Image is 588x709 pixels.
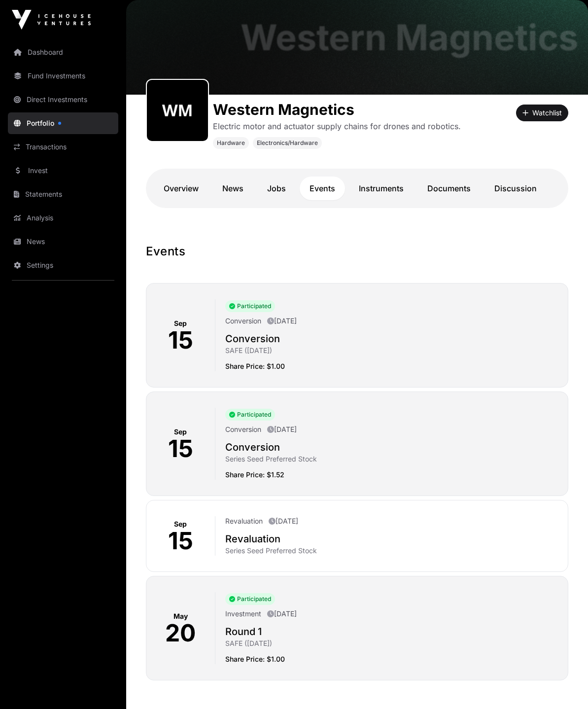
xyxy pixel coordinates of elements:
a: Invest [8,160,118,181]
img: Icehouse Ventures Logo [12,10,91,30]
p: Share Price: $1.52 [225,470,560,480]
p: SAFE ([DATE]) [225,346,560,355]
h2: Revaluation [225,532,560,546]
a: Settings [8,254,118,276]
p: 15 [168,437,193,461]
p: [DATE] [267,609,297,619]
span: Participated [225,409,275,421]
img: western-magnetics427.png [151,84,204,137]
h2: Conversion [225,332,560,346]
a: Portfolio [8,112,118,134]
p: Revaluation [225,516,263,526]
p: Electric motor and actuator supply chains for drones and robotics. [213,120,461,132]
p: Conversion [225,425,261,434]
span: Participated [225,300,275,312]
a: Instruments [349,177,414,200]
p: Sep [174,519,187,529]
a: Analysis [8,207,118,229]
p: 15 [168,328,193,352]
h1: Western Magnetics [213,101,461,118]
p: Series Seed Preferred Stock [225,454,560,464]
a: Jobs [257,177,296,200]
button: Watchlist [516,105,568,121]
span: Participated [225,593,275,605]
a: Statements [8,183,118,205]
span: Electronics/Hardware [257,139,318,147]
a: Documents [417,177,481,200]
a: Discussion [484,177,547,200]
p: [DATE] [269,516,298,526]
p: SAFE ([DATE]) [225,638,560,648]
p: [DATE] [267,316,297,326]
h1: Events [146,244,568,259]
a: Overview [154,177,208,200]
a: Fund Investments [8,65,118,87]
p: Series Seed Preferred Stock [225,546,560,556]
p: Conversion [225,316,261,326]
p: May [173,611,188,621]
p: 15 [168,529,193,553]
a: Transactions [8,136,118,158]
p: 20 [165,621,196,645]
iframe: Chat Widget [539,662,588,709]
a: News [212,177,253,200]
p: Sep [174,319,187,328]
h1: Western Magnetics [241,20,578,55]
a: Events [300,177,345,200]
p: Sep [174,427,187,437]
h2: Round 1 [225,625,560,638]
nav: Tabs [154,177,560,200]
p: [DATE] [267,425,297,434]
a: News [8,231,118,252]
p: Share Price: $1.00 [225,361,560,371]
a: Direct Investments [8,89,118,110]
a: Dashboard [8,41,118,63]
p: Investment [225,609,261,619]
span: Hardware [217,139,245,147]
p: Share Price: $1.00 [225,654,560,664]
h2: Conversion [225,440,560,454]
